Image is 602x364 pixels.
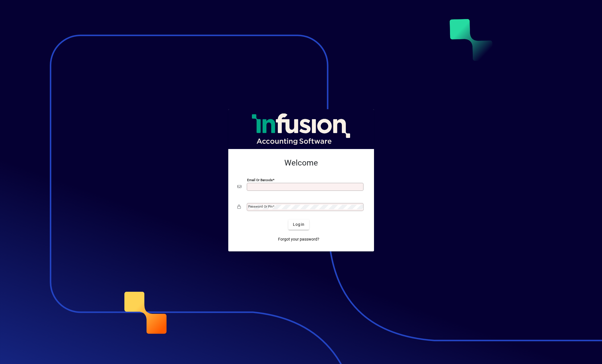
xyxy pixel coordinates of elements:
[248,204,273,208] mat-label: Password or Pin
[237,158,365,168] h2: Welcome
[293,222,305,227] span: Login
[278,236,319,242] span: Forgot your password?
[276,234,322,245] a: Forgot your password?
[247,178,273,182] mat-label: Email or Barcode
[288,220,309,230] button: Login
